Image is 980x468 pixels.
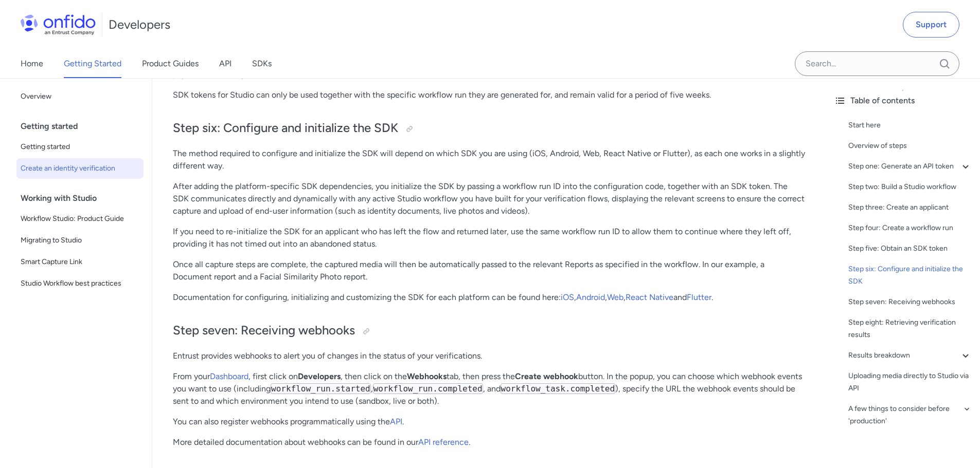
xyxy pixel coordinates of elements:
[834,95,972,107] div: Table of contents
[848,160,972,173] a: Step one: Generate an API token
[173,350,805,362] p: Entrust provides webhooks to alert you of changes in the status of your verifications.
[848,296,972,308] a: Step seven: Receiving webhooks
[16,137,144,157] a: Getting started
[687,292,711,302] a: Flutter
[21,14,96,35] img: Onfido Logo
[173,226,805,250] p: If you need to re-initialize the SDK for an applicant who has left the flow and returned later, u...
[576,292,605,302] a: Android
[16,252,144,272] a: Smart Capture Link
[848,242,972,255] a: Step five: Obtain an SDK token
[21,141,139,153] span: Getting started
[173,291,805,304] p: Documentation for configuring, initializing and customizing the SDK for each platform can be foun...
[16,158,144,179] a: Create an identity verification
[21,234,139,247] span: Migrating to Studio
[173,89,805,101] p: SDK tokens for Studio can only be used together with the specific workflow run they are generated...
[903,12,959,38] a: Support
[21,213,139,225] span: Workflow Studio: Product Guide
[407,371,447,381] strong: Webhooks
[173,370,805,407] p: From your , first click on , then click on the tab, then press the button. In the popup, you can ...
[219,49,231,78] a: API
[21,277,139,290] span: Studio Workflow best practices
[173,180,805,217] p: After adding the platform-specific SDK dependencies, you initialize the SDK by passing a workflow...
[173,322,805,340] h2: Step seven: Receiving webhooks
[626,292,673,302] a: React Native
[109,16,170,33] h1: Developers
[21,90,139,103] span: Overview
[173,416,805,428] p: You can also register webhooks programmatically using the .
[848,370,972,395] a: Uploading media directly to Studio via API
[252,49,272,78] a: SDKs
[21,188,148,209] div: Working with Studio
[848,119,972,132] a: Start here
[373,383,483,394] code: workflow_run.completed
[848,181,972,193] a: Step two: Build a Studio workflow
[795,51,959,76] input: Onfido search input field
[173,258,805,283] p: Once all capture steps are complete, the captured media will then be automatically passed to the ...
[21,116,148,137] div: Getting started
[298,371,341,381] strong: Developers
[173,147,805,172] p: The method required to configure and initialize the SDK will depend on which SDK you are using (i...
[21,256,139,268] span: Smart Capture Link
[418,437,469,447] a: API reference
[848,201,972,214] a: Step three: Create an applicant
[561,292,574,302] a: iOS
[515,371,578,381] strong: Create webhook
[390,417,402,426] a: API
[848,403,972,427] a: A few things to consider before 'production'
[16,86,144,107] a: Overview
[271,383,371,394] code: workflow_run.started
[501,383,616,394] code: workflow_task.completed
[21,162,139,175] span: Create an identity verification
[16,273,144,294] a: Studio Workflow best practices
[848,140,972,152] a: Overview of steps
[848,316,972,341] a: Step eight: Retrieving verification results
[607,292,623,302] a: Web
[173,436,805,448] p: More detailed documentation about webhooks can be found in our .
[16,230,144,251] a: Migrating to Studio
[173,120,805,137] h2: Step six: Configure and initialize the SDK
[848,349,972,362] a: Results breakdown
[21,49,43,78] a: Home
[16,209,144,229] a: Workflow Studio: Product Guide
[848,222,972,234] a: Step four: Create a workflow run
[848,263,972,288] a: Step six: Configure and initialize the SDK
[64,49,121,78] a: Getting Started
[142,49,199,78] a: Product Guides
[210,371,248,381] a: Dashboard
